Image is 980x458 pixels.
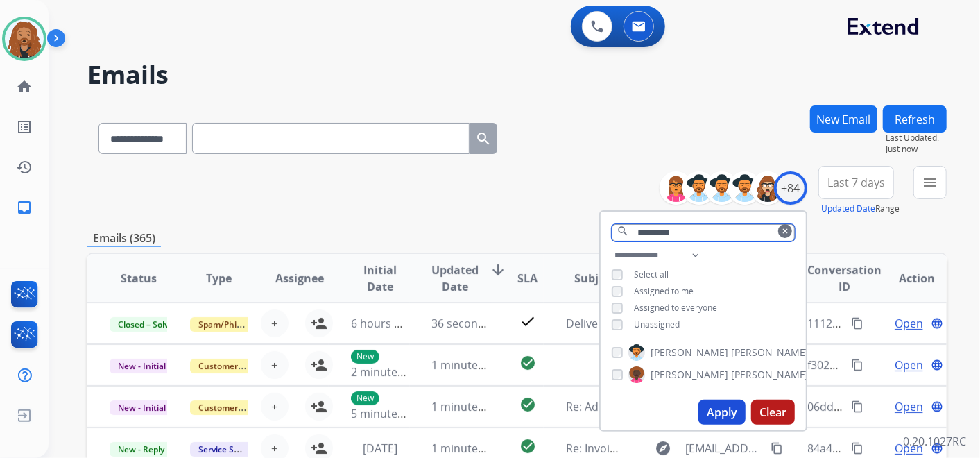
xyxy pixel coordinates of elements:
[685,440,762,457] span: [EMAIL_ADDRESS][DOMAIN_NAME]
[275,270,324,287] span: Assignee
[517,270,538,287] span: SLA
[731,346,809,359] span: [PERSON_NAME]
[851,317,863,330] mat-icon: content_copy
[16,159,33,176] mat-icon: history
[931,317,943,330] mat-icon: language
[866,254,947,303] th: Action
[883,105,947,133] button: Refresh
[16,199,33,216] mat-icon: inbox
[190,400,280,415] span: Customer Support
[271,398,277,415] span: +
[110,442,173,457] span: New - Reply
[351,316,413,331] span: 6 hours ago
[87,230,161,247] p: Emails (365)
[821,203,875,214] button: Updated Date
[110,359,174,373] span: New - Initial
[810,105,877,133] button: New Email
[490,262,507,278] mat-icon: arrow_downward
[655,440,671,457] mat-icon: explore
[895,398,923,415] span: Open
[818,166,894,199] button: Last 7 days
[190,317,267,332] span: Spam/Phishing
[87,61,947,89] h2: Emails
[781,227,789,235] mat-icon: clear
[261,351,289,379] button: +
[895,440,923,457] span: Open
[261,309,289,337] button: +
[634,285,694,297] span: Assigned to me
[519,355,536,371] mat-icon: check_circle
[271,440,277,457] span: +
[617,225,629,237] mat-icon: search
[311,357,327,373] mat-icon: person_add
[311,398,327,415] mat-icon: person_add
[895,315,923,332] span: Open
[651,346,728,359] span: [PERSON_NAME]
[432,399,501,414] span: 1 minute ago
[574,270,615,287] span: Subject
[5,19,44,58] img: avatar
[261,393,289,421] button: +
[931,400,943,413] mat-icon: language
[519,396,536,413] mat-icon: check_circle
[475,130,492,147] mat-icon: search
[931,359,943,371] mat-icon: language
[432,262,479,295] span: Updated Date
[311,440,327,457] mat-icon: person_add
[651,368,728,382] span: [PERSON_NAME]
[566,399,762,414] span: Re: Additional Information Requested
[206,270,232,287] span: Type
[351,364,425,380] span: 2 minutes ago
[351,406,425,421] span: 5 minutes ago
[634,319,680,330] span: Unassigned
[351,262,409,295] span: Initial Date
[895,357,923,373] span: Open
[886,133,947,144] span: Last Updated:
[851,400,863,413] mat-icon: content_copy
[190,359,280,373] span: Customer Support
[808,262,882,295] span: Conversation ID
[566,441,671,456] span: Re: Invoice N910A62
[731,368,809,382] span: [PERSON_NAME]
[271,315,277,332] span: +
[110,400,174,415] span: New - Initial
[519,313,536,330] mat-icon: check
[432,441,501,456] span: 1 minute ago
[363,441,397,456] span: [DATE]
[351,350,379,364] p: New
[311,315,327,332] mat-icon: person_add
[821,203,900,214] span: Range
[566,316,753,331] span: Delivery Status Notification (Failure)
[634,302,717,314] span: Assigned to everyone
[827,180,885,185] span: Last 7 days
[698,400,746,425] button: Apply
[110,317,187,332] span: Closed – Solved
[271,357,277,373] span: +
[634,269,669,280] span: Select all
[922,174,938,191] mat-icon: menu
[190,442,269,457] span: Service Support
[121,270,157,287] span: Status
[432,357,501,373] span: 1 minute ago
[432,316,513,331] span: 36 seconds ago
[751,400,795,425] button: Clear
[771,442,783,455] mat-icon: content_copy
[16,119,33,135] mat-icon: list_alt
[16,78,33,95] mat-icon: home
[519,438,536,455] mat-icon: check_circle
[851,359,863,371] mat-icon: content_copy
[351,391,379,405] p: New
[903,433,966,450] p: 0.20.1027RC
[886,144,947,155] span: Just now
[851,442,863,455] mat-icon: content_copy
[774,171,807,205] div: +84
